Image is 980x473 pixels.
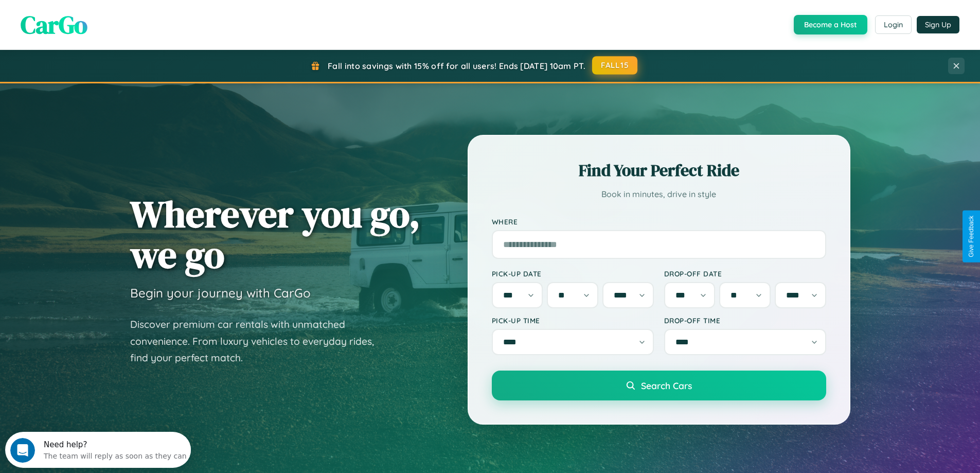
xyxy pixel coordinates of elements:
[492,159,826,182] h2: Find Your Perfect Ride
[664,316,826,325] label: Drop-off Time
[21,8,87,42] span: CarGo
[492,269,654,278] label: Pick-up Date
[4,4,191,32] div: Open Intercom Messenger
[130,194,420,275] h1: Wherever you go, we go
[968,216,975,257] div: Give Feedback
[794,15,867,34] button: Become a Host
[130,316,387,366] p: Discover premium car rentals with unmatched convenience. From luxury vehicles to everyday rides, ...
[328,61,585,71] span: Fall into savings with 15% off for all users! Ends [DATE] 10am PT.
[641,380,692,391] span: Search Cars
[5,432,191,468] iframe: Intercom live chat discovery launcher
[492,217,826,226] label: Where
[664,269,826,278] label: Drop-off Date
[492,371,826,400] button: Search Cars
[875,15,912,34] button: Login
[917,16,959,33] button: Sign Up
[492,316,654,325] label: Pick-up Time
[130,285,311,301] h3: Begin your journey with CarGo
[10,438,35,463] iframe: Intercom live chat
[592,56,637,75] button: FALL15
[39,17,182,28] div: The team will reply as soon as they can
[39,9,182,17] div: Need help?
[492,187,826,202] p: Book in minutes, drive in style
